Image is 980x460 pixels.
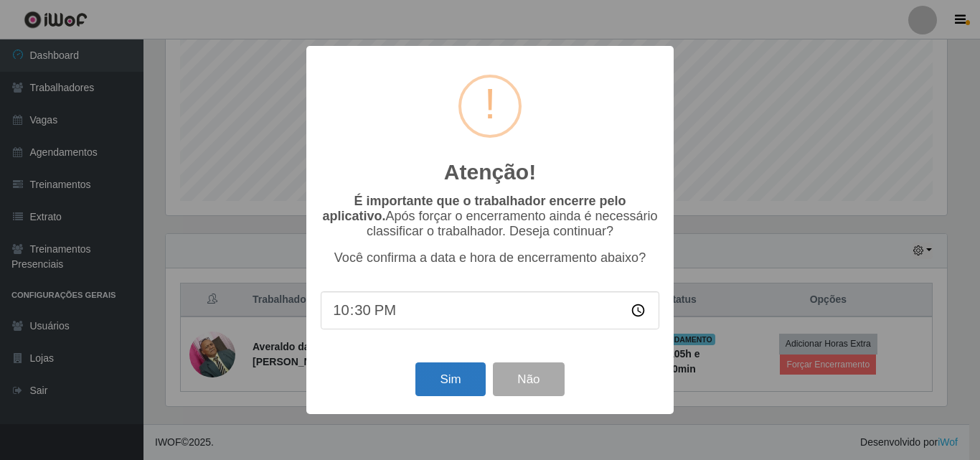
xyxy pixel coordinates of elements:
h2: Atenção! [444,159,536,185]
p: Após forçar o encerramento ainda é necessário classificar o trabalhador. Deseja continuar? [321,194,659,239]
button: Não [493,362,564,396]
button: Sim [415,362,485,396]
p: Você confirma a data e hora de encerramento abaixo? [321,250,659,266]
b: É importante que o trabalhador encerre pelo aplicativo. [322,194,626,223]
